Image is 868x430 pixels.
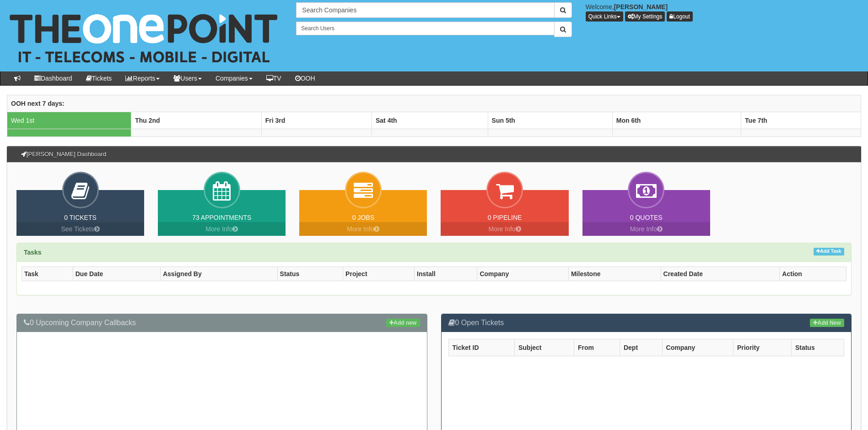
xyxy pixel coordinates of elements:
[261,112,372,129] th: Fri 3rd
[448,319,845,327] h3: 0 Open Tickets
[160,267,277,281] th: Assigned By
[24,319,420,327] h3: 0 Upcoming Company Callbacks
[791,339,844,356] th: Status
[386,319,420,327] a: Add new
[209,71,259,85] a: Companies
[810,319,844,327] a: Add New
[488,214,522,221] a: 0 Pipeline
[288,71,322,85] a: OOH
[352,214,374,221] a: 0 Jobs
[16,147,111,162] h3: [PERSON_NAME] Dashboard
[488,112,612,129] th: Sun 5th
[582,222,710,236] a: More Info
[667,11,693,22] a: Logout
[662,339,733,356] th: Company
[27,71,79,85] a: Dashboard
[299,222,427,236] a: More Info
[343,267,415,281] th: Project
[415,267,477,281] th: Install
[131,112,261,129] th: Thu 2nd
[79,71,119,85] a: Tickets
[158,222,286,236] a: More Info
[630,214,663,221] a: 0 Quotes
[296,22,554,35] input: Search Users
[16,222,144,236] a: See Tickets
[741,112,861,129] th: Tue 7th
[192,214,251,221] a: 73 Appointments
[7,95,861,112] th: OOH next 7 days:
[574,339,620,356] th: From
[119,71,167,85] a: Reports
[620,339,662,356] th: Dept
[568,267,661,281] th: Milestone
[7,112,131,129] td: Wed 1st
[780,267,846,281] th: Action
[441,222,568,236] a: More Info
[22,267,73,281] th: Task
[73,267,160,281] th: Due Date
[614,3,668,11] b: [PERSON_NAME]
[372,112,488,129] th: Sat 4th
[579,2,868,22] div: Welcome,
[477,267,569,281] th: Company
[64,214,97,221] a: 0 Tickets
[167,71,209,85] a: Users
[733,339,791,356] th: Priority
[277,267,343,281] th: Status
[24,249,42,256] strong: Tasks
[514,339,574,356] th: Subject
[259,71,288,85] a: TV
[661,267,780,281] th: Created Date
[448,339,514,356] th: Ticket ID
[586,11,623,22] button: Quick Links
[296,2,554,18] input: Search Companies
[625,11,665,22] a: My Settings
[612,112,741,129] th: Mon 6th
[814,248,844,256] a: Add Task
